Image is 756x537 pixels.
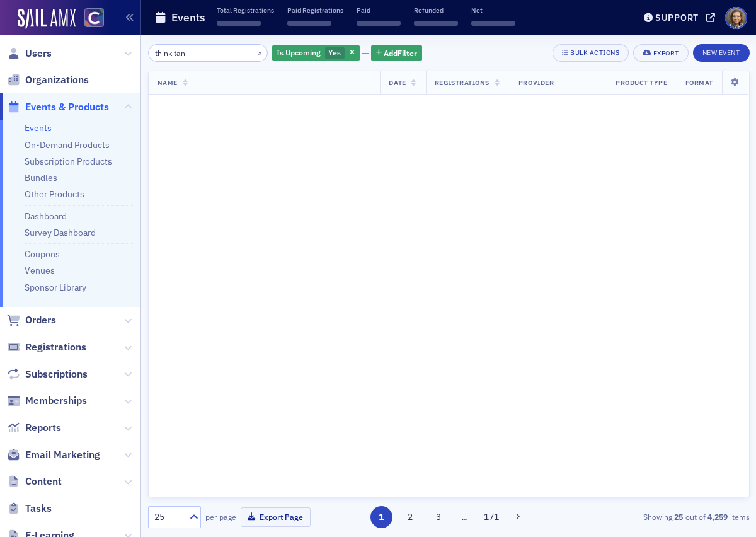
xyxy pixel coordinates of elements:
span: ‌ [287,21,331,26]
a: Users [7,47,52,61]
span: ‌ [471,21,515,26]
span: Product Type [616,78,667,87]
a: Orders [7,313,56,327]
span: Orders [25,313,56,327]
button: Export Page [241,507,311,527]
span: Subscriptions [25,367,88,381]
p: Paid Registrations [287,6,343,14]
p: Total Registrations [217,6,274,14]
span: Registrations [435,78,490,87]
span: Tasks [25,502,52,516]
a: Email Marketing [7,448,100,462]
button: × [255,47,266,58]
a: On-Demand Products [25,139,110,151]
a: Dashboard [25,211,67,222]
span: Organizations [25,73,89,87]
span: Email Marketing [25,448,100,462]
a: New Event [693,46,750,57]
h1: Events [171,10,205,25]
span: Profile [725,7,747,29]
a: Subscription Products [25,156,112,167]
button: 2 [399,506,421,528]
img: SailAMX [84,8,104,28]
span: Add Filter [384,47,417,59]
a: Survey Dashboard [25,227,96,238]
a: Subscriptions [7,367,88,381]
span: ‌ [217,21,261,26]
a: Venues [25,265,55,276]
a: Other Products [25,188,84,200]
span: Format [685,78,713,87]
p: Net [471,6,515,14]
button: 171 [481,506,503,528]
a: Events [25,122,52,134]
strong: 25 [672,511,685,523]
button: 3 [428,506,450,528]
span: ‌ [357,21,401,26]
div: Export [653,50,679,57]
a: Registrations [7,340,86,354]
a: Content [7,475,62,488]
button: New Event [693,44,750,62]
div: Support [655,12,699,23]
img: SailAMX [18,9,76,29]
a: Tasks [7,502,52,516]
label: per page [205,511,236,523]
div: Showing out of items [558,511,749,523]
a: View Homepage [76,8,104,30]
span: Yes [328,47,341,57]
a: Events & Products [7,100,109,114]
span: … [456,511,474,523]
button: AddFilter [371,45,423,61]
span: Reports [25,421,61,435]
a: Reports [7,421,61,435]
button: Export [633,44,688,62]
span: Users [25,47,52,61]
span: Content [25,475,62,488]
button: 1 [370,506,392,528]
button: Bulk Actions [553,44,629,62]
a: Sponsor Library [25,282,86,293]
input: Search… [148,44,268,62]
span: Memberships [25,394,87,408]
p: Paid [357,6,401,14]
a: Organizations [7,73,89,87]
div: 25 [154,511,182,524]
div: Bulk Actions [570,49,619,56]
span: Name [157,78,178,87]
span: Is Upcoming [277,47,321,57]
span: Provider [518,78,554,87]
a: Bundles [25,172,57,183]
span: Registrations [25,340,86,354]
a: Memberships [7,394,87,408]
p: Refunded [414,6,458,14]
span: Events & Products [25,100,109,114]
a: Coupons [25,248,60,260]
strong: 4,259 [706,511,730,523]
div: Yes [272,45,360,61]
span: ‌ [414,21,458,26]
span: Date [389,78,406,87]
